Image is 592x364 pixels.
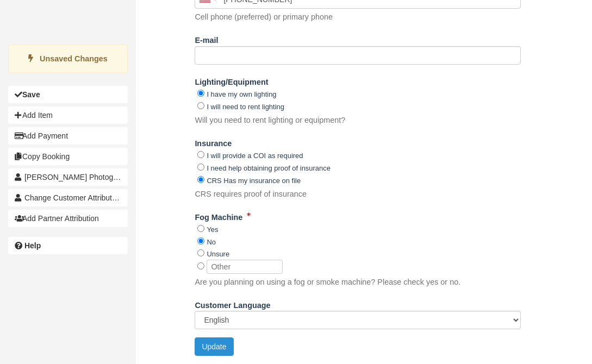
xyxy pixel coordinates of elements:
label: CRS Has my insurance on file [207,177,301,185]
p: CRS requires proof of insurance [195,189,307,200]
a: Help [8,237,128,254]
label: Yes [207,225,218,234]
p: Cell phone (preferred) or primary phone [195,11,333,23]
label: Insurance [195,134,232,149]
label: Customer Language [195,296,270,311]
button: Change Customer Attribution [8,189,128,206]
span: [PERSON_NAME] Photography [24,173,132,181]
label: I will need to rent lighting [207,103,284,111]
label: E-mail [195,31,218,46]
button: Save [8,86,128,103]
input: Other [207,260,283,274]
button: Copy Booking [8,148,128,165]
button: Update [195,337,233,356]
button: Add Item [8,106,128,124]
span: Change Customer Attribution [24,193,122,202]
label: I have my own lighting [207,90,276,98]
label: Unsure [207,250,229,258]
label: Lighting/Equipment [195,73,268,88]
p: Will you need to rent lighting or equipment? [195,115,345,126]
b: Help [24,241,41,250]
b: Save [22,90,40,99]
button: Add Payment [8,127,128,145]
p: Are you planning on using a fog or smoke machine? Please check yes or no. [195,277,460,288]
label: I need help obtaining proof of insurance [207,164,331,172]
button: Add Partner Attribution [8,210,128,227]
label: I will provide a COI as required [207,152,303,160]
strong: Unsaved Changes [40,54,108,63]
label: Fog Machine [195,208,242,223]
a: [PERSON_NAME] Photography [8,168,128,186]
label: No [207,238,216,246]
